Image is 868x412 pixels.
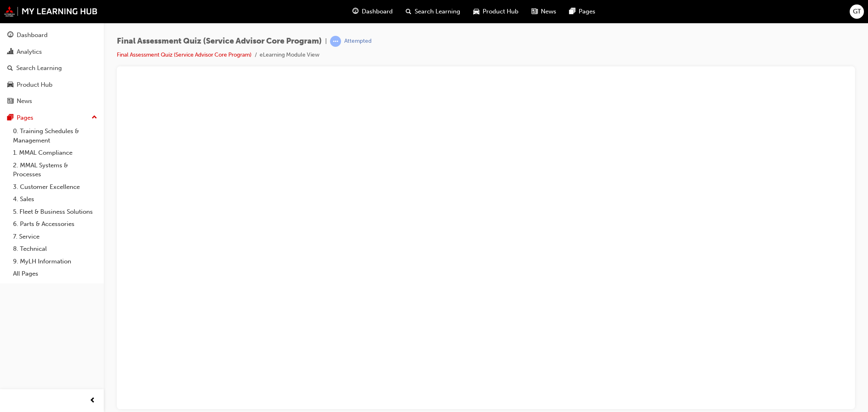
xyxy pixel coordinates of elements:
a: Analytics [3,44,101,59]
div: Analytics [17,47,42,57]
span: GT [853,7,861,16]
a: 0. Training Schedules & Management [10,125,101,147]
span: guage-icon [7,32,13,39]
a: Product Hub [3,77,101,92]
span: News [541,7,556,16]
span: | [325,37,327,46]
a: 2. MMAL Systems & Processes [10,159,101,181]
span: Search Learning [415,7,460,16]
a: 3. Customer Excellence [10,181,101,193]
a: search-iconSearch Learning [399,3,467,20]
a: 5. Fleet & Business Solutions [10,206,101,218]
span: car-icon [7,81,13,89]
span: news-icon [531,7,538,17]
a: pages-iconPages [563,3,602,20]
a: 8. Technical [10,243,101,255]
button: Pages [3,110,101,125]
span: Product Hub [483,7,518,16]
span: prev-icon [90,396,96,406]
span: Final Assessment Quiz (Service Advisor Core Program) [117,37,322,46]
span: Pages [579,7,595,16]
div: Pages [17,113,33,123]
a: 4. Sales [10,193,101,206]
a: 9. MyLH Information [10,255,101,268]
a: Final Assessment Quiz (Service Advisor Core Program) [117,51,251,58]
button: GT [850,4,864,19]
span: guage-icon [352,7,359,17]
a: news-iconNews [525,3,563,20]
a: All Pages [10,267,101,280]
span: pages-icon [569,7,575,17]
img: mmal [4,6,98,17]
span: news-icon [7,98,13,105]
a: 6. Parts & Accessories [10,218,101,230]
div: News [17,96,32,106]
span: pages-icon [7,114,13,122]
a: Dashboard [3,28,101,43]
a: Search Learning [3,61,101,76]
span: chart-icon [7,48,13,56]
a: guage-iconDashboard [346,3,399,20]
span: Dashboard [362,7,393,16]
div: Product Hub [17,80,52,90]
a: car-iconProduct Hub [467,3,525,20]
div: Dashboard [17,31,48,40]
a: News [3,94,101,109]
span: car-icon [473,7,479,17]
div: Attempted [344,37,372,45]
span: search-icon [7,65,13,72]
span: up-icon [92,112,97,123]
button: DashboardAnalyticsSearch LearningProduct HubNews [3,26,101,110]
span: learningRecordVerb_ATTEMPT-icon [330,36,341,47]
li: eLearning Module View [260,50,319,60]
a: 7. Service [10,230,101,243]
div: Search Learning [16,64,62,73]
a: 1. MMAL Compliance [10,147,101,159]
span: search-icon [406,7,411,17]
